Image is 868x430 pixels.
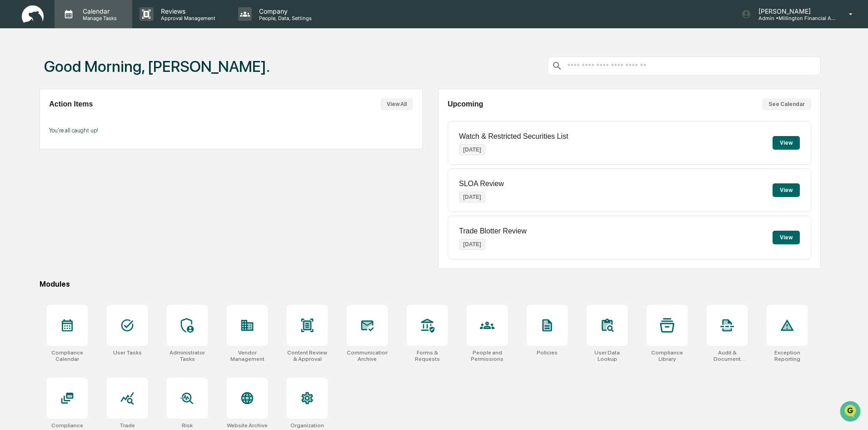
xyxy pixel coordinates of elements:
div: Vendor Management [227,349,268,362]
div: Administrator Tasks [167,349,208,362]
img: 1746055101610-c473b297-6a78-478c-a979-82029cc54cd1 [9,70,25,86]
div: User Data Lookup [587,349,628,362]
p: [DATE] [459,144,485,155]
p: Company [252,7,316,15]
div: Audit & Document Logs [707,349,748,362]
button: View [773,231,800,244]
div: 🖐️ [9,116,16,123]
button: See Calendar [762,98,811,110]
div: Modules [40,280,821,288]
button: Start new chat [155,72,165,83]
div: Compliance Library [647,349,688,362]
p: Approval Management [154,15,220,21]
p: Trade Blotter Review [459,227,527,235]
p: People, Data, Settings [252,15,316,21]
p: How can we help? [9,19,165,34]
a: Powered byPylon [64,154,110,161]
p: [PERSON_NAME] [751,7,836,15]
a: 🗄️Attestations [62,111,116,127]
input: Clear [24,41,150,51]
p: You're all caught up! [49,127,413,134]
div: Communications Archive [347,349,388,362]
div: Forms & Requests [407,349,448,362]
p: Reviews [154,7,220,15]
div: Content Review & Approval [287,349,328,362]
button: View [773,136,800,150]
div: User Tasks [113,349,142,356]
img: logo [22,5,44,23]
button: View [773,183,800,197]
div: 🗄️ [66,116,73,123]
span: Pylon [90,154,110,161]
span: Data Lookup [18,132,57,141]
div: Exception Reporting [767,349,808,362]
div: People and Permissions [467,349,508,362]
h2: Action Items [49,100,93,108]
div: 🔎 [9,133,16,140]
p: Calendar [75,7,121,15]
a: 🔎Data Lookup [5,128,61,145]
span: Preclearance [18,115,59,124]
button: View All [380,98,413,110]
div: Policies [537,349,558,356]
p: [DATE] [459,239,485,250]
p: [DATE] [459,192,485,202]
div: Start new chat [31,70,149,79]
h1: Good Morning, [PERSON_NAME]. [44,57,270,76]
p: Admin • Millington Financial Advisors, LLC [751,15,836,21]
p: SLOA Review [459,180,504,188]
a: 🖐️Preclearance [5,111,62,127]
div: Website Archive [227,422,268,429]
span: Attestations [75,115,113,124]
div: We're available if you need us! [31,79,115,86]
h2: Upcoming [448,100,483,108]
p: Watch & Restricted Securities List [459,132,568,141]
p: Manage Tasks [75,15,121,21]
iframe: Open customer support [839,400,863,425]
div: Compliance Calendar [47,349,88,362]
